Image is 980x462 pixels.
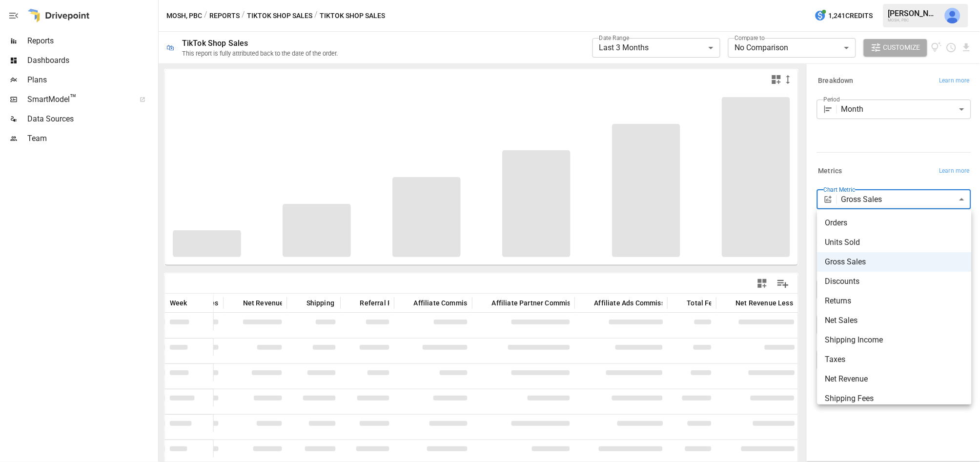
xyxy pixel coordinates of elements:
[825,237,964,248] span: Units Sold
[825,217,964,229] span: Orders
[825,315,964,326] span: Net Sales
[825,393,964,404] span: Shipping Fees
[825,295,964,307] span: Returns
[825,373,964,385] span: Net Revenue
[825,276,964,287] span: Discounts
[825,354,964,365] span: Taxes
[825,256,964,268] span: Gross Sales
[825,334,964,346] span: Shipping Income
